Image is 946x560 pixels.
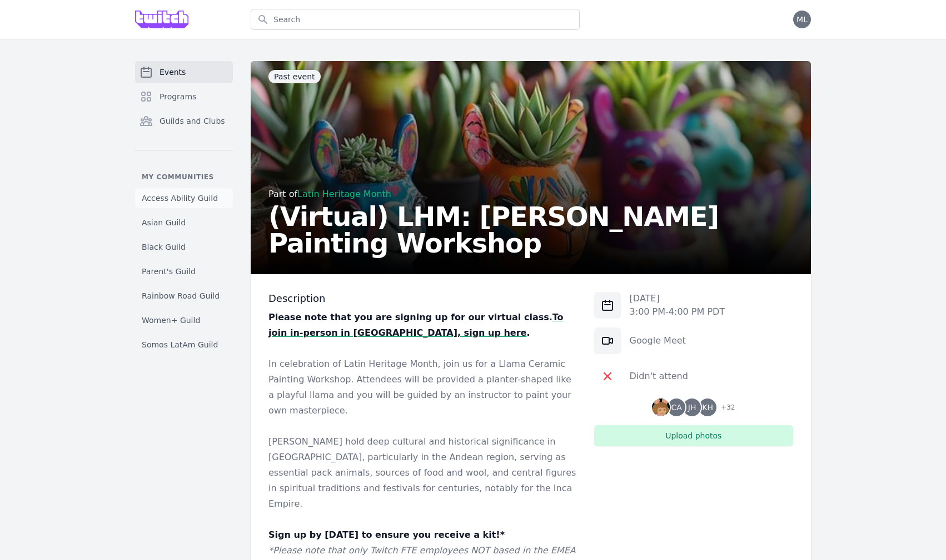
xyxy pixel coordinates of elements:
[526,327,530,338] strong: .
[135,11,188,28] img: Grove
[142,339,218,350] span: Somos LatAm Guild
[268,356,576,418] p: In celebration of Latin Heritage Month, join us for a Llama Ceramic Painting Workshop. Attendees ...
[135,173,233,181] p: My communities
[135,61,233,83] a: Events
[796,16,808,23] span: ML
[630,292,725,305] p: [DATE]
[630,305,725,319] p: 3:00 PM - 4:00 PM PDT
[714,401,735,416] span: + 32
[142,315,200,326] span: Women+ Guild
[630,370,688,383] div: Didn't attend
[135,213,233,233] a: Asian Guild
[594,425,793,446] button: Upload photos
[268,188,793,201] div: Part of
[142,193,218,204] span: Access Ability Guild
[160,115,225,127] span: Guilds and Clubs
[268,529,505,540] strong: Sign up by [DATE] to ensure you receive a kit!*
[135,85,233,108] a: Programs
[142,217,186,228] span: Asian Guild
[160,91,196,102] span: Programs
[135,310,233,330] a: Women+ Guild
[135,110,233,132] a: Guilds and Clubs
[135,188,233,208] a: Access Ability Guild
[793,11,811,28] button: ML
[268,312,564,338] a: To join in-person in [GEOGRAPHIC_DATA], sign up here
[268,70,321,83] span: Past event
[630,335,686,346] a: Google Meet
[688,403,696,411] span: JH
[702,403,713,411] span: KH
[671,403,681,411] span: CA
[251,9,580,30] input: Search
[297,189,391,199] a: Latin Heritage Month
[135,261,233,281] a: Parent's Guild
[135,335,233,355] a: Somos LatAm Guild
[268,434,576,512] p: [PERSON_NAME] hold deep cultural and historical significance in [GEOGRAPHIC_DATA], particularly i...
[135,237,233,257] a: Black Guild
[268,312,552,322] strong: Please note that you are signing up for our virtual class.
[160,67,186,78] span: Events
[142,266,196,277] span: Parent's Guild
[142,241,186,253] span: Black Guild
[135,61,233,355] nav: Sidebar
[268,203,793,256] h2: (Virtual) LHM: [PERSON_NAME] Painting Workshop
[142,290,220,301] span: Rainbow Road Guild
[135,286,233,306] a: Rainbow Road Guild
[268,292,576,305] h3: Description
